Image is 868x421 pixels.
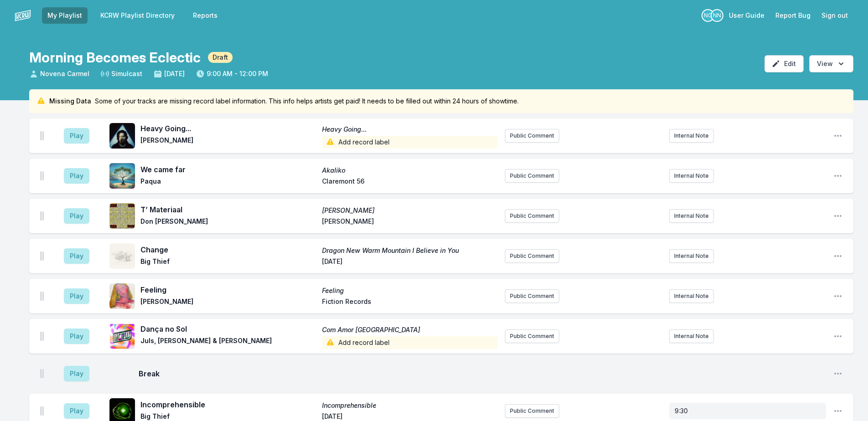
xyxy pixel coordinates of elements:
img: Drag Handle [40,332,44,341]
img: Heavy Going... [109,123,135,149]
img: Drag Handle [40,211,44,221]
img: Zonder Pardon [109,203,135,229]
img: Drag Handle [40,292,44,301]
span: Dança no Sol [140,323,317,334]
img: Akaliko [109,163,135,189]
span: Heavy Going... [140,123,317,134]
button: Play [64,366,89,381]
span: Akaliko [322,166,498,175]
button: Public Comment [505,404,559,418]
button: Open options [809,55,853,72]
img: Com Amor Brazil [109,323,135,349]
span: Break [139,368,826,379]
button: Play [64,288,89,304]
span: [DATE] [322,257,498,268]
button: Edit [764,55,804,72]
span: Paqua [140,177,317,188]
span: Missing Data [49,97,91,106]
span: 9:30 [675,407,688,415]
button: Public Comment [505,249,559,263]
button: Open playlist item options [833,211,842,221]
button: Play [64,403,89,419]
span: Some of your tracks are missing record label information. This info helps artists get paid! It ne... [95,97,519,106]
span: Novena Carmel [29,69,89,78]
button: Internal Note [669,329,714,343]
span: Feeling [322,286,498,295]
span: We came far [140,164,317,175]
a: KCRW Playlist Directory [95,7,180,24]
span: [PERSON_NAME] [140,136,317,149]
span: [PERSON_NAME] [322,217,498,228]
span: [PERSON_NAME] [140,297,317,308]
a: My Playlist [42,7,88,24]
button: Open playlist item options [833,369,842,378]
button: Open playlist item options [833,131,842,140]
button: Internal Note [669,289,714,303]
a: Reports [187,7,223,24]
button: Play [64,168,89,184]
button: Sign out [816,7,853,24]
span: Feeling [140,284,317,295]
img: Dragon New Warm Mountain I Believe in You [109,243,135,269]
img: Feeling [109,283,135,309]
span: Heavy Going... [322,125,498,134]
button: Public Comment [505,129,559,143]
span: Change [140,244,317,255]
span: T’ Materiaal [140,204,317,215]
button: Play [64,208,89,224]
a: Report Bug [770,7,816,24]
span: Add record label [322,136,498,149]
span: [PERSON_NAME] [322,206,498,215]
button: Public Comment [505,209,559,223]
span: Incomprehensible [140,399,317,410]
span: Simulcast [100,69,142,78]
button: Open playlist item options [833,292,842,301]
button: Internal Note [669,169,714,183]
button: Play [64,128,89,144]
button: Public Comment [505,169,559,183]
span: [DATE] [153,69,185,78]
span: Incomprehensible [322,401,498,410]
button: Open playlist item options [833,332,842,341]
span: Don [PERSON_NAME] [140,217,317,228]
span: Draft [208,52,233,63]
span: Com Amor [GEOGRAPHIC_DATA] [322,325,498,334]
span: Claremont 56 [322,177,498,188]
button: Public Comment [505,329,559,343]
img: Drag Handle [40,406,44,416]
button: Internal Note [669,249,714,263]
button: Open playlist item options [833,406,842,416]
img: logo-white-87cec1fa9cbef997252546196dc51331.png [15,7,31,24]
span: Juls, [PERSON_NAME] & [PERSON_NAME] [140,336,317,349]
button: Open playlist item options [833,171,842,180]
p: Nassir Nassirzadeh [711,9,723,22]
p: Novena Carmel [702,9,714,22]
span: Dragon New Warm Mountain I Believe in You [322,246,498,255]
h1: Morning Becomes Eclectic [29,49,201,66]
button: Internal Note [669,129,714,143]
button: Play [64,248,89,264]
span: Fiction Records [322,297,498,308]
button: Open playlist item options [833,252,842,261]
img: Drag Handle [40,252,44,261]
span: Big Thief [140,257,317,268]
button: Internal Note [669,209,714,223]
a: User Guide [723,7,770,24]
img: Drag Handle [40,131,44,140]
button: Play [64,329,89,344]
img: Drag Handle [40,171,44,180]
span: 9:00 AM - 12:00 PM [196,69,268,78]
span: Add record label [322,336,498,349]
img: Drag Handle [40,369,44,378]
button: Public Comment [505,289,559,303]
